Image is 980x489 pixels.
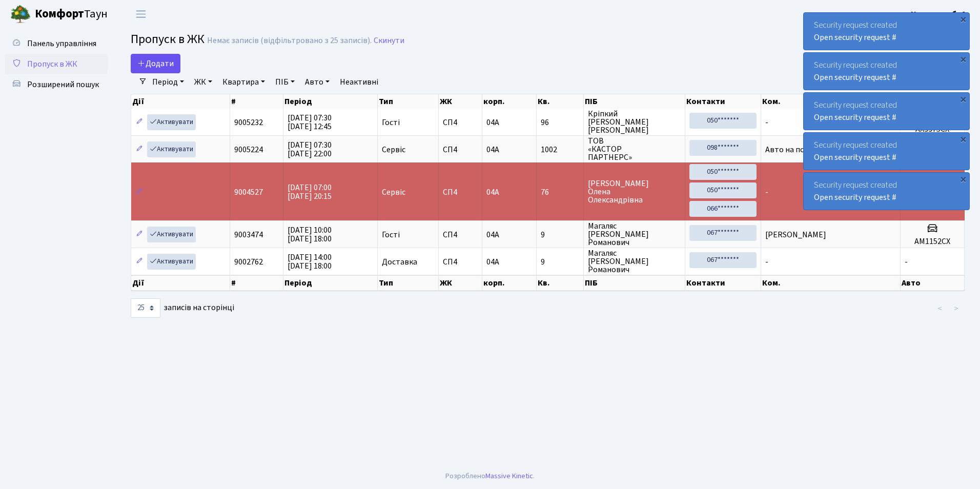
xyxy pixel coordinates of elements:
[541,188,579,196] span: 76
[443,258,478,266] span: СП4
[541,231,579,239] span: 9
[190,73,216,91] a: ЖК
[765,117,768,128] span: -
[486,229,499,240] span: 04А
[378,94,438,109] th: Тип
[5,54,108,74] a: Пропуск в ЖК
[814,32,896,43] a: Open security request #
[584,94,685,109] th: ПІБ
[804,133,969,170] div: Security request created
[148,73,188,91] a: Період
[147,141,196,157] a: Активувати
[685,275,761,291] th: Контакти
[905,256,908,268] span: -
[283,275,378,291] th: Період
[147,227,196,242] a: Активувати
[814,152,896,163] a: Open security request #
[911,9,968,20] b: Консьєрж б. 4.
[234,229,263,240] span: 9003474
[765,144,856,155] span: Авто на постійній основі
[588,179,681,204] span: [PERSON_NAME] Олена Олександрівна
[301,73,334,91] a: Авто
[35,6,108,23] span: Таун
[35,6,84,22] b: Комфорт
[588,110,681,134] span: Кріпкий [PERSON_NAME] [PERSON_NAME]
[905,237,960,247] h5: АМ1152СХ
[230,94,284,109] th: #
[288,252,332,272] span: [DATE] 14:00 [DATE] 18:00
[382,146,405,154] span: Сервіс
[685,94,761,109] th: Контакти
[482,275,537,291] th: корп.
[5,33,108,54] a: Панель управління
[588,222,681,247] span: Магаляс [PERSON_NAME] Романович
[10,4,31,25] img: logo.png
[443,146,478,154] span: СП4
[27,58,77,70] span: Пропуск в ЖК
[814,192,896,203] a: Open security request #
[27,79,99,90] span: Розширений пошук
[901,275,965,291] th: Авто
[288,139,332,159] span: [DATE] 07:30 [DATE] 22:00
[382,258,417,266] span: Доставка
[445,471,535,482] div: Розроблено .
[439,275,483,291] th: ЖК
[283,94,378,109] th: Період
[147,254,196,270] a: Активувати
[382,118,400,127] span: Гості
[234,144,263,155] span: 9005224
[761,94,901,109] th: Ком.
[584,275,685,291] th: ПІБ
[131,298,234,318] label: записів на сторінці
[485,471,533,481] a: Massive Kinetic
[804,53,969,90] div: Security request created
[128,6,154,23] button: Переключити навігацію
[230,275,284,291] th: #
[378,275,438,291] th: Тип
[765,187,768,198] span: -
[486,117,499,128] span: 04А
[958,14,968,24] div: ×
[804,173,969,210] div: Security request created
[336,73,382,91] a: Неактивні
[131,54,180,73] a: Додати
[486,144,499,155] span: 04А
[486,256,499,268] span: 04А
[5,74,108,95] a: Розширений пошук
[131,30,205,48] span: Пропуск в ЖК
[537,94,584,109] th: Кв.
[804,13,969,50] div: Security request created
[131,275,230,291] th: Дії
[814,112,896,123] a: Open security request #
[234,117,263,128] span: 9005232
[765,256,768,268] span: -
[27,38,96,49] span: Панель управління
[234,256,263,268] span: 9002762
[382,188,405,196] span: Сервіс
[761,275,901,291] th: Ком.
[443,231,478,239] span: СП4
[482,94,537,109] th: корп.
[541,118,579,127] span: 96
[288,225,332,244] span: [DATE] 10:00 [DATE] 18:00
[131,94,230,109] th: Дії
[147,114,196,130] a: Активувати
[288,112,332,132] span: [DATE] 07:30 [DATE] 12:45
[804,93,969,130] div: Security request created
[765,229,826,240] span: [PERSON_NAME]
[958,94,968,104] div: ×
[288,182,332,202] span: [DATE] 07:00 [DATE] 20:15
[374,36,404,46] a: Скинути
[958,174,968,184] div: ×
[541,258,579,266] span: 9
[814,72,896,83] a: Open security request #
[382,231,400,239] span: Гості
[541,146,579,154] span: 1002
[443,188,478,196] span: СП4
[588,249,681,274] span: Магаляс [PERSON_NAME] Романович
[137,58,174,69] span: Додати
[271,73,299,91] a: ПІБ
[131,298,160,318] select: записів на сторінці
[439,94,483,109] th: ЖК
[958,134,968,144] div: ×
